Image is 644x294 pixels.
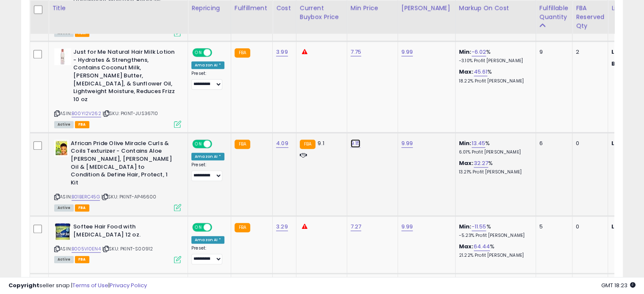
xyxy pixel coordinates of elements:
a: 7.27 [351,223,362,231]
div: [PERSON_NAME] [401,4,452,13]
div: Preset: [191,162,224,181]
span: 2025-08-14 18:23 GMT [601,281,636,289]
span: ON [193,49,204,56]
span: ON [193,140,204,147]
p: 21.22% Profit [PERSON_NAME] [459,253,529,258]
div: Fulfillment [235,4,269,13]
span: OFF [211,140,224,147]
p: 13.21% Profit [PERSON_NAME] [459,169,529,175]
a: 32.27 [474,159,489,168]
div: FBA Reserved Qty [576,4,604,30]
span: All listings currently available for purchase on Amazon [54,204,74,212]
span: | SKU: PKINT-S00912 [102,245,153,252]
div: ASIN: [54,140,181,210]
a: 45.61 [474,68,488,76]
div: Repricing [191,4,227,13]
p: 6.01% Profit [PERSON_NAME] [459,149,529,155]
div: % [459,159,529,175]
small: FBA [235,223,250,232]
div: Min Price [351,4,394,13]
a: 7.75 [351,48,362,56]
span: OFF [211,224,224,231]
small: FBA [235,140,250,149]
div: Amazon AI * [191,61,224,69]
img: 31D0UQkdhHL._SL40_.jpg [54,48,71,65]
div: Preset: [191,245,224,264]
p: -3.10% Profit [PERSON_NAME] [459,58,529,64]
div: % [459,68,529,84]
span: OFF [211,49,224,56]
a: Privacy Policy [110,281,147,289]
img: 51DfeTYzLxL._SL40_.jpg [54,140,69,157]
div: Title [52,4,184,13]
b: Max: [459,68,474,76]
div: Fulfillable Quantity [539,4,569,22]
a: B01BERC45G [72,193,100,201]
b: Softee Hair Food with [MEDICAL_DATA] 12 oz. [73,223,176,241]
div: 0 [576,223,601,231]
a: -6.02 [472,48,486,56]
a: -11.55 [472,223,486,231]
div: Cost [276,4,293,13]
small: FBA [235,48,250,58]
div: % [459,48,529,64]
a: 13.45 [472,139,486,148]
div: Preset: [191,71,224,90]
a: Terms of Use [72,281,108,289]
a: 64.44 [474,242,490,251]
div: 6 [539,140,566,147]
img: 51ZyPsUFWsL._SL40_.jpg [54,223,71,240]
span: All listings currently available for purchase on Amazon [54,256,74,263]
div: 5 [539,223,566,231]
a: 4.09 [276,139,288,148]
div: Markup on Cost [459,4,532,13]
a: B00YI2V262 [72,110,101,117]
span: 9.1 [318,139,324,147]
div: % [459,140,529,155]
div: seller snap | | [8,282,147,290]
div: % [459,223,529,239]
a: B005VI0EN4 [72,245,101,253]
span: All listings currently available for purchase on Amazon [54,121,74,128]
div: 2 [576,48,601,56]
b: Max: [459,159,474,167]
div: % [459,243,529,258]
a: 3.29 [276,223,288,231]
a: 9.15 [351,139,361,148]
div: Current Buybox Price [300,4,343,22]
small: FBA [300,140,315,149]
th: The percentage added to the cost of goods (COGS) that forms the calculator for Min & Max prices. [455,0,536,34]
span: ON [193,224,204,231]
div: ASIN: [54,223,181,262]
b: Max: [459,242,474,250]
a: 9.99 [401,48,413,56]
a: 9.99 [401,223,413,231]
span: | SKU: PKINT-JUS36710 [102,110,158,117]
b: African Pride Olive Miracle Curls & Coils Texturizer - Contains Aloe [PERSON_NAME], [PERSON_NAME]... [71,140,174,189]
div: ASIN: [54,48,181,127]
span: | SKU: PKINT-AP46600 [101,193,156,200]
strong: Copyright [8,281,39,289]
span: FBA [75,121,89,128]
b: Min: [459,139,472,147]
div: 0 [576,140,601,147]
p: -5.23% Profit [PERSON_NAME] [459,233,529,239]
span: FBA [75,256,89,263]
div: Amazon AI * [191,153,224,160]
b: Min: [459,223,472,231]
b: Just for Me Natural Hair Milk Lotion - Hydrates & Strengthens, Contains Coconut Milk, [PERSON_NAM... [73,48,176,105]
b: Min: [459,48,472,56]
div: 9 [539,48,566,56]
div: Amazon AI * [191,236,224,244]
a: 3.99 [276,48,288,56]
a: 9.99 [401,139,413,148]
p: 18.22% Profit [PERSON_NAME] [459,78,529,84]
span: FBA [75,204,89,212]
